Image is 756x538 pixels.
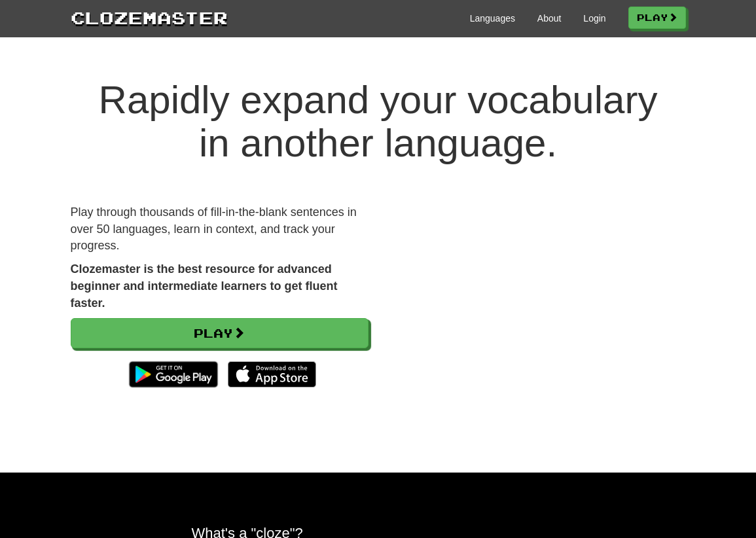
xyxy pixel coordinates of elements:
p: Play through thousands of fill-in-the-blank sentences in over 50 languages, learn in context, and... [71,204,369,255]
strong: Clozemaster is the best resource for advanced beginner and intermediate learners to get fluent fa... [71,262,338,309]
a: Login [583,12,605,25]
a: Play [71,318,369,348]
img: Download_on_the_App_Store_Badge_US-UK_135x40-25178aeef6eb6b83b96f5f2d004eda3bffbb37122de64afbaef7... [228,361,316,387]
img: Get it on Google Play [122,355,224,394]
a: About [537,12,562,25]
a: Languages [470,12,515,25]
a: Clozemaster [71,5,228,29]
a: Play [628,7,686,29]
